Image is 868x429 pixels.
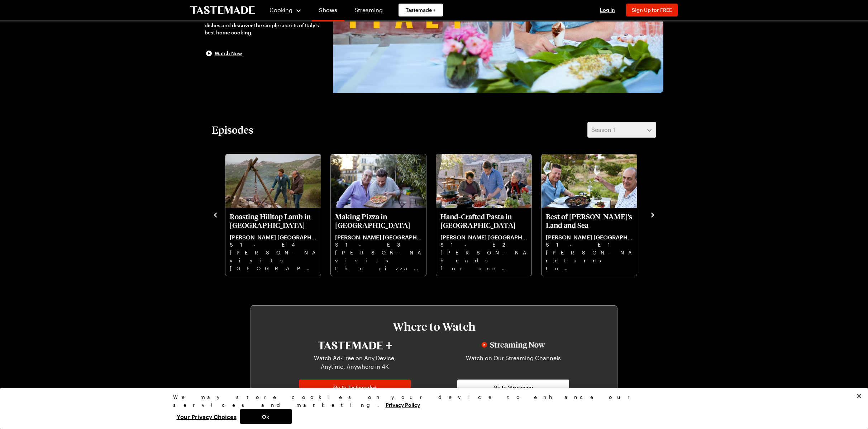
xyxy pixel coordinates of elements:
div: 7 / 8 [435,152,541,277]
img: Hand-Crafted Pasta in Puglia [436,154,531,208]
img: Best of Salina's Land and Sea [542,154,637,208]
span: Cooking [270,6,292,13]
button: Ok [240,409,292,424]
button: Cooking [269,1,302,19]
button: Sign Up for FREE [626,4,678,16]
div: Best of Salina's Land and Sea [542,154,637,276]
p: Making Pizza in [GEOGRAPHIC_DATA] [335,212,422,229]
a: Tastemade + [399,4,443,16]
p: [PERSON_NAME] returns to cooking the food he loves the most, getting right to heart of the Italia... [546,249,633,272]
div: We may store cookies on your device to enhance our services and marketing. [173,393,689,409]
p: [PERSON_NAME] [GEOGRAPHIC_DATA] [546,234,633,241]
p: S1 - E2 [440,241,527,249]
a: Go to Tastemade+ [299,380,411,395]
p: Hand-Crafted Pasta in [GEOGRAPHIC_DATA] [440,212,527,229]
span: Watch Now [215,50,242,57]
p: S1 - E4 [230,241,316,249]
button: Season 1 [587,122,656,138]
a: Roasting Hilltop Lamb in Basilicata [230,212,316,272]
p: Watch on Our Streaming Channels [462,354,565,371]
img: Tastemade+ [318,342,392,349]
a: More information about your privacy, opens in a new tab [386,401,420,408]
div: [PERSON_NAME] travels through [GEOGRAPHIC_DATA] to sample mouth-watering dishes and discover the ... [205,8,326,36]
button: Close [851,388,867,404]
div: 6 / 8 [330,152,435,277]
span: Go to Tastemade+ [333,384,377,391]
p: Best of [PERSON_NAME]'s Land and Sea [546,212,633,229]
a: To Tastemade Home Page [190,6,255,14]
a: Making Pizza in Naples [335,212,422,272]
span: Tastemade + [406,6,436,14]
p: [PERSON_NAME] [GEOGRAPHIC_DATA] [440,234,527,241]
button: Your Privacy Choices [173,409,240,424]
p: [PERSON_NAME] visits the pizza capital of [GEOGRAPHIC_DATA] to learn recipes from the locals. [335,249,422,272]
a: Go to Streaming [457,380,569,395]
a: Hand-Crafted Pasta in Puglia [440,212,527,272]
button: navigate to next item [649,210,656,219]
div: Privacy [173,393,689,424]
div: Hand-Crafted Pasta in Puglia [436,154,531,276]
h2: Episodes [212,123,253,136]
p: Roasting Hilltop Lamb in [GEOGRAPHIC_DATA] [230,212,316,229]
span: Sign Up for FREE [632,7,672,13]
a: Best of Salina's Land and Sea [546,212,633,272]
a: Shows [312,1,344,22]
span: Go to Streaming [493,384,533,391]
img: Making Pizza in Naples [331,154,426,208]
button: navigate to previous item [212,210,219,219]
p: [PERSON_NAME] heads for one of the hottest food destinations in [GEOGRAPHIC_DATA]. [440,249,527,272]
span: Log In [600,7,615,13]
p: Watch Ad-Free on Any Device, Anytime, Anywhere in 4K [303,354,406,371]
button: Log In [593,6,622,14]
div: 5 / 8 [225,152,330,277]
img: Roasting Hilltop Lamb in Basilicata [225,154,321,208]
p: [PERSON_NAME] visits [GEOGRAPHIC_DATA] in search of some old school Italian recipes. [230,249,316,272]
div: Making Pizza in Naples [331,154,426,276]
h3: Where to Watch [272,320,596,333]
img: Streaming [481,342,545,349]
p: [PERSON_NAME] [GEOGRAPHIC_DATA] [335,234,422,241]
div: 8 / 8 [541,152,646,277]
span: Season 1 [591,125,615,134]
p: S1 - E3 [335,241,422,249]
p: [PERSON_NAME] [GEOGRAPHIC_DATA] [230,234,316,241]
div: Roasting Hilltop Lamb in Basilicata [225,154,321,276]
p: S1 - E1 [546,241,633,249]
